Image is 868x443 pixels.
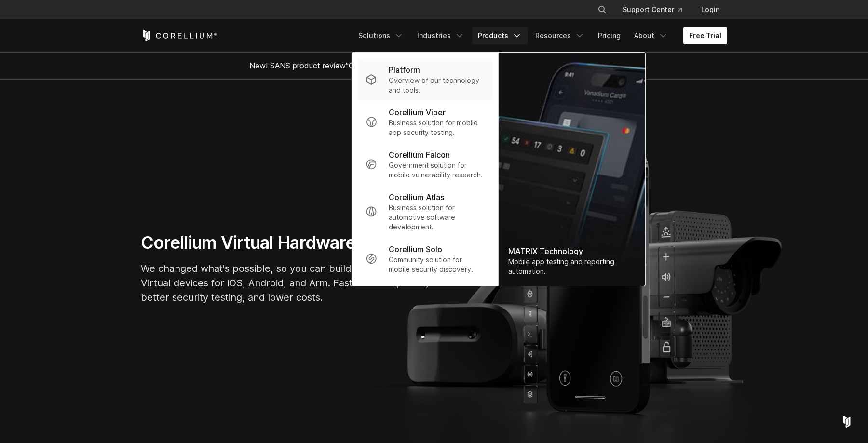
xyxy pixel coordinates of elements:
p: Community solution for mobile security discovery. [389,255,485,274]
p: Business solution for automotive software development. [389,203,485,232]
div: Navigation Menu [586,1,727,18]
a: Industries [411,27,470,44]
a: "Collaborative Mobile App Security Development and Analysis" [346,61,568,70]
p: Corellium Falcon [389,149,450,161]
a: Resources [529,27,590,44]
a: Products [472,27,528,44]
button: Search [594,1,611,18]
p: Platform [389,64,420,76]
a: Support Center [615,1,690,18]
a: About [628,27,674,44]
p: Corellium Atlas [389,191,444,203]
a: MATRIX Technology Mobile app testing and reporting automation. [499,53,645,286]
div: Mobile app testing and reporting automation. [508,257,636,276]
div: Open Intercom Messenger [835,410,858,433]
a: Corellium Viper Business solution for mobile app security testing. [358,101,492,143]
a: Corellium Falcon Government solution for mobile vulnerability research. [358,143,492,186]
a: Free Trial [683,27,727,44]
p: Overview of our technology and tools. [389,76,485,95]
p: We changed what's possible, so you can build what's next. Virtual devices for iOS, Android, and A... [141,261,430,305]
a: Corellium Atlas Business solution for automotive software development. [358,186,492,238]
a: Platform Overview of our technology and tools. [358,58,492,101]
span: New! SANS product review now available. [249,61,619,70]
div: Navigation Menu [353,27,727,44]
h1: Corellium Virtual Hardware [141,232,430,254]
a: Pricing [592,27,626,44]
p: Business solution for mobile app security testing. [389,118,485,137]
p: Corellium Solo [389,243,442,255]
a: Login [693,1,727,18]
p: Government solution for mobile vulnerability research. [389,161,485,180]
p: Corellium Viper [389,107,446,118]
div: MATRIX Technology [508,245,636,257]
a: Corellium Solo Community solution for mobile security discovery. [358,238,492,280]
a: Corellium Home [141,30,217,41]
a: Solutions [353,27,409,44]
img: Matrix_WebNav_1x [499,53,645,286]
